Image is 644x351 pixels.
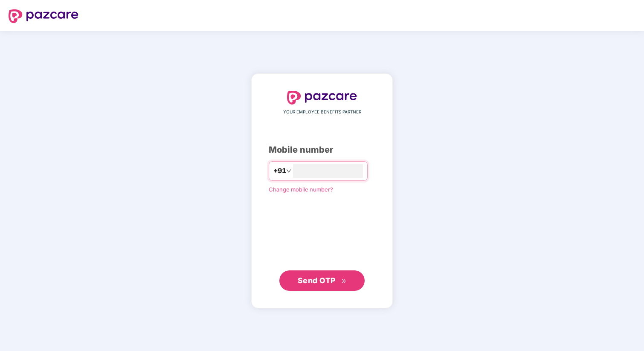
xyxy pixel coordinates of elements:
[283,109,361,116] span: YOUR EMPLOYEE BENEFITS PARTNER
[287,91,357,104] img: logo
[341,278,347,284] span: double-right
[9,9,78,23] img: logo
[273,165,286,176] span: +91
[286,168,291,174] span: down
[269,186,333,193] a: Change mobile number?
[298,276,336,285] span: Send OTP
[269,143,375,157] div: Mobile number
[279,270,365,291] button: Send OTPdouble-right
